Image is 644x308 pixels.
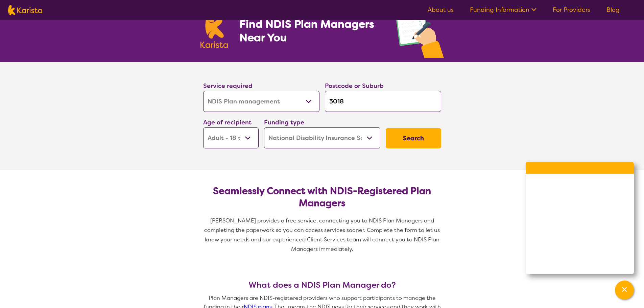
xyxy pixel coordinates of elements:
p: How can we help you [DATE]? [534,180,626,185]
div: Channel Menu [526,162,634,274]
h2: Welcome to Karista! [534,169,626,177]
input: Type [325,91,441,112]
a: About us [428,6,454,14]
label: Postcode or Suburb [325,82,384,90]
span: [PERSON_NAME] provides a free service, connecting you to NDIS Plan Managers and completing the pa... [204,217,441,253]
span: Call us [553,197,578,207]
a: For Providers [553,6,590,14]
h1: Find NDIS Plan Managers Near You [239,17,381,44]
label: Service required [203,82,253,90]
a: Funding Information [470,6,536,14]
h3: What does a NDIS Plan Manager do? [200,280,444,290]
a: Web link opens in a new tab. [526,254,634,274]
span: Facebook [553,238,586,248]
button: Channel Menu [615,281,634,300]
ul: Choose channel [526,192,634,274]
button: Search [386,128,441,148]
img: plan-management [395,3,444,62]
span: Live Chat [553,218,585,228]
h2: Seamlessly Connect with NDIS-Registered Plan Managers [209,185,436,209]
a: Blog [606,6,620,14]
img: Karista logo [200,11,228,48]
img: Karista logo [8,5,42,15]
label: Age of recipient [203,118,252,126]
span: WhatsApp [553,259,587,269]
label: Funding type [264,118,304,126]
